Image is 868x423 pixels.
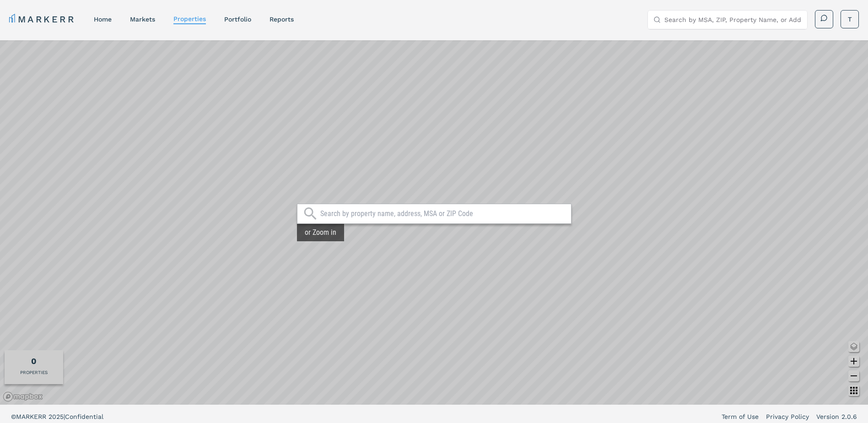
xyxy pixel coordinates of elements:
div: or Zoom in [297,224,344,241]
a: Portfolio [224,16,251,23]
div: Total of properties [31,355,37,367]
button: T [841,10,859,28]
input: Search by MSA, ZIP, Property Name, or Address [664,11,802,29]
a: properties [173,15,206,22]
span: MARKERR [16,413,49,420]
button: Change style map button [848,341,859,352]
div: PROPERTIES [20,369,48,376]
a: home [94,16,112,23]
span: Confidential [65,413,103,420]
button: Zoom in map button [848,356,859,367]
a: Term of Use [722,412,759,421]
a: Mapbox logo [3,391,43,402]
a: markets [130,16,155,23]
button: Other options map button [848,385,859,396]
a: Privacy Policy [766,412,809,421]
a: reports [270,16,294,23]
button: Zoom out map button [848,370,859,381]
span: T [848,15,852,24]
span: 2025 | [49,413,65,420]
a: Version 2.0.6 [816,412,857,421]
input: Search by property name, address, MSA or ZIP Code [320,209,566,218]
a: MARKERR [9,13,75,26]
span: © [11,413,16,420]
